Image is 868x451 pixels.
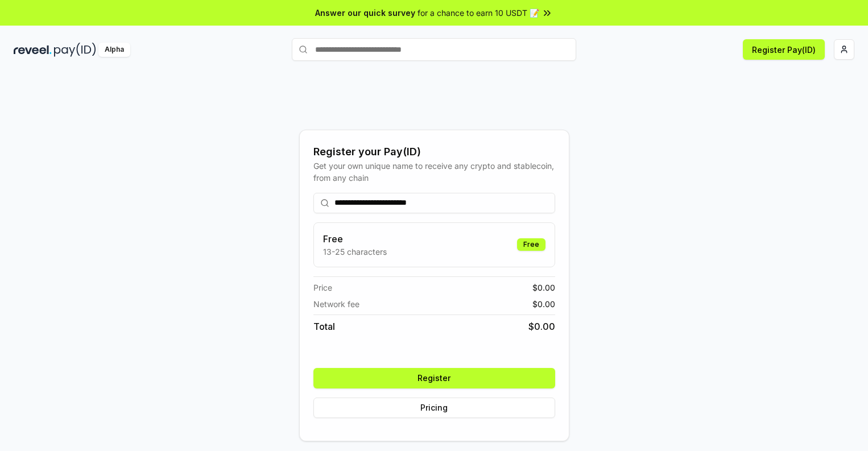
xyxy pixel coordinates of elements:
[323,246,387,258] p: 13-25 characters
[418,7,539,19] span: for a chance to earn 10 USDT 📝
[532,282,555,293] span: $ 0.00
[54,43,96,57] img: pay_id
[315,7,415,19] span: Answer our quick survey
[743,39,825,60] button: Register Pay(ID)
[313,160,555,184] div: Get your own unique name to receive any crypto and stablecoin, from any chain
[313,398,555,418] button: Pricing
[532,298,555,310] span: $ 0.00
[517,238,545,251] div: Free
[313,368,555,388] button: Register
[14,43,52,57] img: reveel_dark
[323,232,387,246] h3: Free
[313,282,332,293] span: Price
[98,43,130,57] div: Alpha
[313,298,359,310] span: Network fee
[528,320,555,333] span: $ 0.00
[313,144,555,160] div: Register your Pay(ID)
[313,320,335,333] span: Total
